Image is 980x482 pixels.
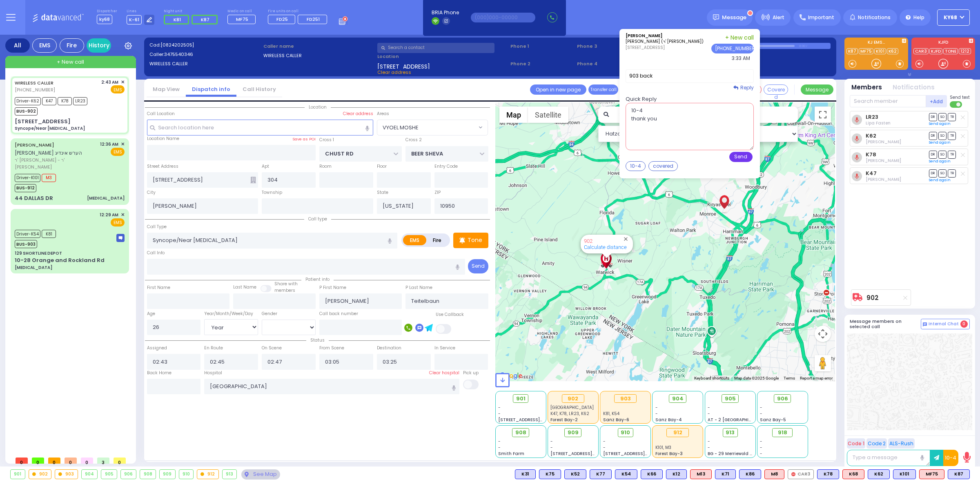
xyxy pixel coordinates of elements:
div: 906 [121,470,136,479]
label: Clear address [343,111,373,117]
span: EMS [111,218,125,227]
div: Year/Month/Week/Day [204,311,258,317]
span: Call type [304,216,331,222]
label: In Service [434,345,455,351]
label: First Name [147,284,170,291]
label: P Last Name [405,284,432,291]
span: - [603,438,606,444]
div: 129 SHORTLINE DEPOT [15,250,62,256]
span: - [708,444,710,451]
label: Call Location [147,111,175,117]
button: +Add [926,95,947,107]
div: ALS [919,469,944,479]
span: ky68 [944,14,957,21]
label: Assigned [147,345,167,351]
a: Calculate distance [584,244,627,250]
span: DR [929,169,937,177]
label: Apt [262,163,269,170]
span: Help [913,14,924,21]
div: 905 [101,470,117,479]
span: 12:29 AM [100,212,118,218]
div: ALS KJ [764,469,784,479]
label: Age [147,311,155,317]
span: ✕ [121,141,125,148]
a: K87 [846,48,858,54]
span: - [603,444,606,451]
div: K31 [515,469,536,479]
label: Save as POI [292,136,316,142]
span: SO [938,169,947,177]
span: - [550,438,553,444]
label: State [377,189,388,196]
span: - [760,404,762,411]
span: BUS-912 [15,184,36,192]
label: From Scene [319,345,344,351]
button: ALS-Rush [888,438,915,449]
img: Logo [32,12,87,22]
span: TR [948,169,956,177]
div: St. Anthonys Comm Hospital [599,252,613,269]
label: Areas [377,111,389,117]
span: Smith Farm [498,451,524,457]
span: ✕ [121,79,125,86]
span: BUS-902 [15,107,38,116]
label: Call back number [319,311,358,317]
label: Gender [262,311,277,317]
span: Other building occupants [250,177,256,183]
div: 902 [562,394,584,403]
span: Driver-K101 [15,174,40,182]
a: KJFD [929,48,942,54]
div: BLS [539,469,561,479]
span: - [708,411,710,417]
div: BLS [615,469,637,479]
span: 0 [16,458,28,464]
span: Sanz Bay-6 [603,417,629,423]
input: (000)000-00000 [471,13,535,22]
span: 908 [515,429,526,437]
label: Destination [377,345,401,351]
span: Status [306,337,329,343]
label: Entry Code [434,163,458,170]
span: VYOEL MOSHE [377,120,477,135]
span: 918 [778,429,787,437]
img: message.svg [713,14,719,20]
a: History [87,38,111,53]
button: Covered [764,84,788,95]
div: 904 [82,470,98,479]
button: Internal Chat 0 [921,319,970,329]
div: 902 [29,470,51,479]
span: BRIA Phone [432,9,459,16]
div: BLS [515,469,536,479]
span: [0824202505] [160,42,194,48]
a: 902 [584,238,592,244]
div: K12 [666,469,687,479]
button: Notifications [893,83,935,92]
span: ✕ [121,211,125,218]
span: Phone 4 [577,60,641,67]
div: - [760,451,805,457]
div: [STREET_ADDRESS] [626,44,704,51]
input: Search location here [147,120,373,135]
div: 908 [140,470,156,479]
small: Share with [274,281,298,287]
label: Township [262,189,282,196]
span: DR [929,151,937,158]
span: DR [929,113,937,121]
span: + New call [57,58,84,66]
p: [PERSON_NAME] (ר' [PERSON_NAME]) [626,38,704,44]
span: 0 [65,458,77,464]
span: - [498,404,501,411]
span: - [655,404,658,411]
label: ZIP [434,189,441,196]
button: Message [801,84,833,95]
span: TR [948,151,956,158]
label: Cross 1 [319,137,334,143]
div: 901 [11,470,25,479]
span: FD25 [276,16,288,22]
span: TR [948,132,956,140]
span: 3 [97,458,109,464]
span: - [498,438,501,444]
div: 44 DALLAS DR [15,194,53,202]
span: K78 [58,97,72,105]
span: ky68 [97,15,112,24]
